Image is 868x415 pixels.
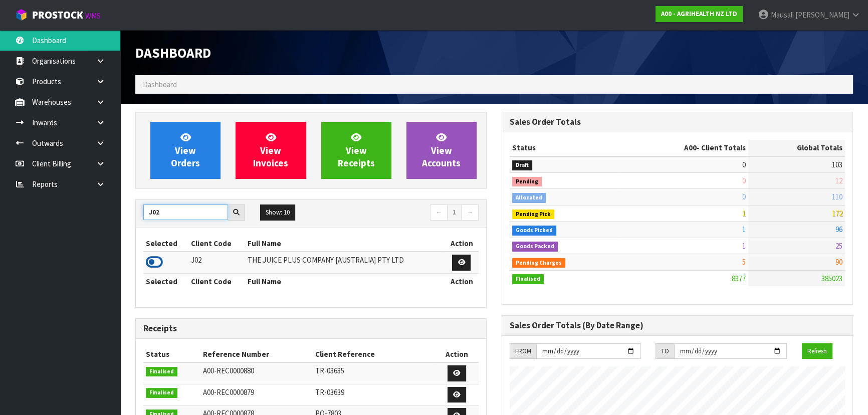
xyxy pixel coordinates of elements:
span: 0 [742,160,746,169]
th: Status [510,140,620,156]
nav: Page navigation [319,204,479,222]
span: Goods Packed [512,242,558,252]
span: Pending Charges [512,258,565,268]
span: Finalised [146,367,177,377]
small: WMS [85,11,101,21]
span: Pending Pick [512,210,554,220]
td: THE JUICE PLUS COMPANY [AUSTRALIA] PTY LTD [245,252,445,273]
span: Pending [512,177,542,187]
span: 1 [742,225,746,234]
a: 1 [447,204,462,221]
input: Search clients [143,204,228,220]
td: J02 [188,252,245,273]
th: Full Name [245,273,445,289]
span: Finalised [512,274,544,284]
span: 1 [742,241,746,251]
span: View Orders [171,131,200,169]
span: View Accounts [422,131,461,169]
span: TR-03639 [315,387,344,397]
span: 25 [835,241,842,251]
span: 385023 [821,274,842,283]
span: 96 [835,225,842,234]
span: A00 [684,143,697,152]
strong: A00 - AGRIHEALTH NZ LTD [661,10,737,18]
span: 1 [742,209,746,218]
th: Client Code [188,273,245,289]
span: A00-REC0000880 [203,366,254,375]
a: ViewInvoices [236,122,306,179]
span: [PERSON_NAME] [795,10,849,20]
button: Refresh [802,343,832,359]
a: A00 - AGRIHEALTH NZ LTD [656,6,743,22]
span: 90 [835,257,842,267]
a: → [461,204,479,221]
a: ViewOrders [150,122,221,179]
th: Status [143,346,200,362]
a: ← [430,204,448,221]
th: Selected [143,236,188,252]
th: Action [445,236,479,252]
th: Reference Number [200,346,313,362]
span: Draft [512,160,532,170]
h3: Sales Order Totals (By Date Range) [510,321,845,330]
span: Dashboard [135,44,211,61]
span: Dashboard [143,80,177,89]
th: Full Name [245,236,445,252]
span: ProStock [32,9,83,22]
th: Client Code [188,236,245,252]
th: Action [445,273,479,289]
a: ViewAccounts [406,122,477,179]
h3: Receipts [143,324,479,333]
span: 103 [832,160,842,169]
span: Goods Picked [512,226,556,236]
span: TR-03635 [315,366,344,375]
th: Action [435,346,479,362]
th: Client Reference [313,346,435,362]
div: FROM [510,343,536,359]
span: View Invoices [253,131,288,169]
span: Mausali [771,10,794,20]
th: Global Totals [748,140,845,156]
span: 8377 [732,274,746,283]
button: Show: 10 [260,204,295,221]
span: 172 [832,209,842,218]
h3: Sales Order Totals [510,117,845,127]
span: 110 [832,192,842,201]
div: TO [656,343,674,359]
span: View Receipts [338,131,375,169]
span: 0 [742,176,746,185]
span: 0 [742,192,746,201]
img: cube-alt.png [15,9,28,21]
span: 5 [742,257,746,267]
th: - Client Totals [620,140,748,156]
span: A00-REC0000879 [203,387,254,397]
span: Finalised [146,388,177,398]
span: Allocated [512,193,546,203]
th: Selected [143,273,188,289]
span: 12 [835,176,842,185]
a: ViewReceipts [321,122,391,179]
